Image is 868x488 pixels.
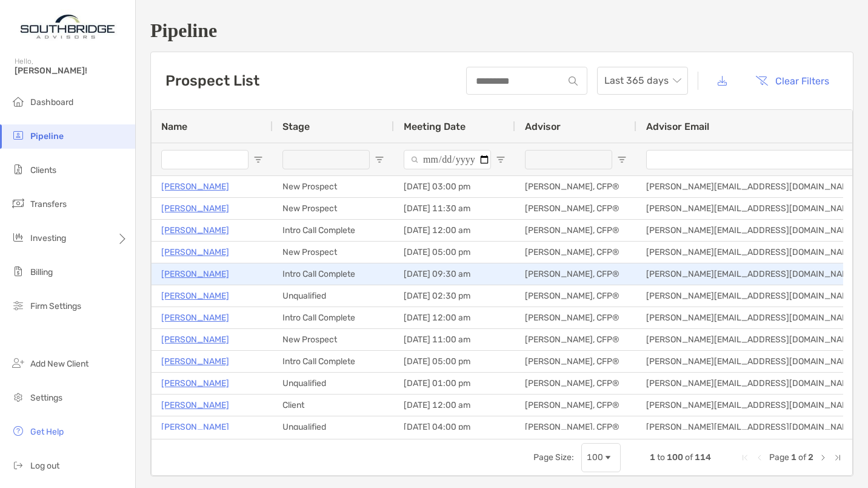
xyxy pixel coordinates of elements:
span: 2 [808,452,813,463]
div: New Prospect [273,329,394,350]
div: [DATE] 11:00 am [394,329,515,350]
a: [PERSON_NAME] [161,332,229,347]
div: [PERSON_NAME], CFP® [515,351,636,372]
div: [PERSON_NAME], CFP® [515,198,636,219]
div: [DATE] 05:00 pm [394,242,515,263]
h3: Prospect List [165,72,259,89]
div: [DATE] 09:30 am [394,263,515,285]
div: Unqualified [273,285,394,307]
span: Advisor [525,121,561,132]
span: Pipeline [30,131,64,141]
div: First Page [740,453,750,463]
span: Page [769,452,789,463]
div: Client [273,395,394,416]
div: Previous Page [755,453,764,463]
div: [DATE] 01:00 pm [394,373,515,394]
span: Last 365 days [604,67,681,94]
span: 1 [650,452,655,463]
span: 1 [791,452,796,463]
span: Log out [30,461,59,471]
a: [PERSON_NAME] [161,266,229,282]
span: to [657,452,665,463]
span: Advisor Email [646,121,709,132]
img: dashboard icon [11,94,25,109]
img: logout icon [11,458,25,472]
button: Clear Filters [746,67,838,94]
div: 100 [587,452,603,463]
button: Open Filter Menu [375,155,384,164]
div: New Prospect [273,176,394,197]
img: Zoe Logo [15,5,121,49]
span: Get Help [30,427,64,437]
div: [PERSON_NAME], CFP® [515,176,636,197]
a: [PERSON_NAME] [161,179,229,194]
div: [DATE] 11:30 am [394,198,515,219]
a: [PERSON_NAME] [161,288,229,303]
a: [PERSON_NAME] [161,201,229,216]
a: [PERSON_NAME] [161,223,229,238]
div: Last Page [833,453,843,463]
div: [DATE] 05:00 pm [394,351,515,372]
div: Intro Call Complete [273,220,394,241]
img: settings icon [11,390,25,404]
div: Next Page [818,453,828,463]
div: Page Size: [533,452,574,463]
div: [DATE] 12:00 am [394,395,515,416]
a: [PERSON_NAME] [161,310,229,325]
div: [PERSON_NAME], CFP® [515,329,636,350]
span: Investing [30,233,66,243]
a: [PERSON_NAME] [161,398,229,413]
span: Transfers [30,199,67,209]
div: Unqualified [273,416,394,438]
button: Open Filter Menu [253,155,263,164]
div: Intro Call Complete [273,307,394,328]
span: 100 [667,452,683,463]
span: Stage [282,121,310,132]
div: Intro Call Complete [273,263,394,285]
img: transfers icon [11,196,25,211]
div: [PERSON_NAME], CFP® [515,416,636,438]
span: Name [161,121,187,132]
span: 114 [695,452,711,463]
button: Open Filter Menu [496,155,506,164]
div: Unqualified [273,373,394,394]
a: [PERSON_NAME] [161,245,229,260]
div: [PERSON_NAME], CFP® [515,220,636,241]
span: Meeting Date [404,121,466,132]
div: Page Size [581,443,621,472]
img: investing icon [11,230,25,245]
div: Intro Call Complete [273,351,394,372]
div: [PERSON_NAME], CFP® [515,395,636,416]
span: Clients [30,165,56,175]
span: Settings [30,393,62,403]
div: [DATE] 04:00 pm [394,416,515,438]
span: Firm Settings [30,301,81,311]
img: pipeline icon [11,128,25,143]
button: Open Filter Menu [617,155,627,164]
a: [PERSON_NAME] [161,354,229,369]
div: [PERSON_NAME], CFP® [515,307,636,328]
div: [DATE] 12:00 am [394,220,515,241]
div: New Prospect [273,198,394,219]
div: [PERSON_NAME], CFP® [515,242,636,263]
span: Billing [30,267,53,277]
div: [DATE] 12:00 am [394,307,515,328]
div: [PERSON_NAME], CFP® [515,285,636,307]
input: Meeting Date Filter Input [404,150,491,169]
a: [PERSON_NAME] [161,376,229,391]
a: [PERSON_NAME] [161,419,229,435]
span: of [798,452,806,463]
span: [PERSON_NAME]! [15,66,128,76]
